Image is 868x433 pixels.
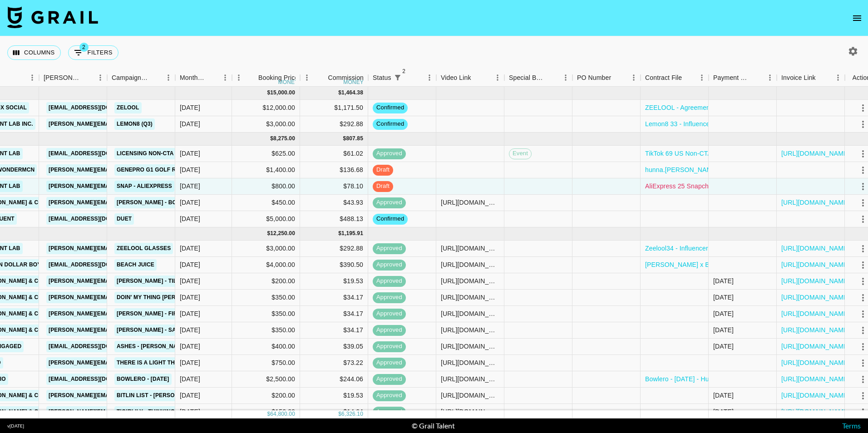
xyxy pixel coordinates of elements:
[300,306,368,322] div: $34.17
[180,119,200,128] div: Sep '25
[509,149,531,158] span: Event
[114,357,328,369] a: There Is a Light That Never Goes Out - The Smiths x [PERSON_NAME]
[641,69,709,87] div: Contract File
[114,406,212,418] a: Tigirlily - Thinking 'Bout That
[441,69,471,87] div: Video Link
[391,71,404,84] button: Show filters
[232,162,300,178] div: $1,400.00
[232,146,300,162] div: $625.00
[441,325,499,335] div: https://www.tiktok.com/@trevor_bfit/video/7523021947341491487
[180,391,200,400] div: Jul '25
[645,69,682,87] div: Contract File
[300,290,368,306] div: $34.17
[713,407,734,416] div: 8/10/2025
[423,71,436,84] button: Menu
[270,230,295,237] div: 12,250.00
[328,69,364,87] div: Commission
[114,243,173,254] a: Zeelool Glasses
[441,293,499,302] div: https://www.tiktok.com/@trevor_bfit/video/7526237531399048479
[112,69,149,87] div: Campaign (Type)
[258,69,298,87] div: Booking Price
[46,276,241,287] a: [PERSON_NAME][EMAIL_ADDRESS][PERSON_NAME][DOMAIN_NAME]
[368,69,436,87] div: Status
[218,71,232,84] button: Menu
[781,325,850,335] a: [URL][DOMAIN_NAME]
[611,71,624,84] button: Sort
[300,211,368,227] div: $488.13
[180,103,200,112] div: Sep '25
[781,391,850,400] a: [URL][DOMAIN_NAME]
[232,306,300,322] div: $350.00
[343,135,346,143] div: $
[682,71,695,84] button: Sort
[267,410,270,418] div: $
[373,342,406,351] span: approved
[373,261,406,269] span: approved
[46,118,194,130] a: [PERSON_NAME][EMAIL_ADDRESS][DOMAIN_NAME]
[391,71,404,84] div: 2 active filters
[232,211,300,227] div: $5,000.00
[441,244,499,253] div: https://www.instagram.com/reel/DLqIUrSpWTB/
[180,358,200,367] div: Jul '25
[341,230,363,237] div: 1,195.91
[816,71,829,84] button: Sort
[300,355,368,371] div: $73.22
[114,276,230,287] a: [PERSON_NAME] - Till There Was You
[373,293,406,302] span: approved
[46,181,194,192] a: [PERSON_NAME][EMAIL_ADDRESS][DOMAIN_NAME]
[300,339,368,355] div: $39.05
[781,342,850,351] a: [URL][DOMAIN_NAME]
[373,166,393,174] span: draft
[504,69,572,87] div: Special Booking Type
[46,390,241,401] a: [PERSON_NAME][EMAIL_ADDRESS][PERSON_NAME][DOMAIN_NAME]
[180,165,200,174] div: Aug '25
[315,71,328,84] button: Sort
[232,100,300,116] div: $12,000.00
[46,325,241,336] a: [PERSON_NAME][EMAIL_ADDRESS][PERSON_NAME][DOMAIN_NAME]
[781,198,850,207] a: [URL][DOMAIN_NAME]
[46,292,241,303] a: [PERSON_NAME][EMAIL_ADDRESS][PERSON_NAME][DOMAIN_NAME]
[373,359,406,367] span: approved
[781,374,850,384] a: [URL][DOMAIN_NAME]
[781,293,850,302] a: [URL][DOMAIN_NAME]
[441,260,499,269] div: https://www.instagram.com/reel/DMsb-SFM2p3/?igsh=OTRvdmdrc2F0NTRz
[441,198,499,207] div: https://www.instagram.com/reel/DNGYaeGx7Fh/
[149,71,162,84] button: Sort
[46,102,148,113] a: [EMAIL_ADDRESS][DOMAIN_NAME]
[7,423,24,429] div: v [DATE]
[46,243,194,254] a: [PERSON_NAME][EMAIL_ADDRESS][DOMAIN_NAME]
[781,309,850,318] a: [URL][DOMAIN_NAME]
[180,149,200,158] div: Aug '25
[338,89,341,97] div: $
[373,120,408,128] span: confirmed
[781,407,850,416] a: [URL][DOMAIN_NAME]
[46,213,148,225] a: [EMAIL_ADDRESS][DOMAIN_NAME]
[180,276,200,285] div: Jul '25
[162,71,175,84] button: Menu
[341,410,363,418] div: 6,326.10
[338,410,341,418] div: $
[180,293,200,302] div: Jul '25
[180,182,200,191] div: Aug '25
[713,391,734,400] div: 8/5/2025
[7,45,61,60] button: Select columns
[232,404,300,420] div: $150.00
[46,259,148,271] a: [EMAIL_ADDRESS][DOMAIN_NAME]
[180,374,200,384] div: Jul '25
[346,135,363,143] div: 807.85
[46,164,194,176] a: [PERSON_NAME][EMAIL_ADDRESS][DOMAIN_NAME]
[114,213,134,225] a: Duet
[270,135,273,143] div: $
[831,71,845,84] button: Menu
[709,69,777,87] div: Payment Sent Date
[232,388,300,404] div: $200.00
[441,358,499,367] div: https://www.instagram.com/reel/DL7kYzJsKQG/
[300,241,368,257] div: $292.88
[695,71,709,84] button: Menu
[232,116,300,133] div: $3,000.00
[436,69,504,87] div: Video Link
[781,149,850,158] a: [URL][DOMAIN_NAME]
[114,308,204,320] a: [PERSON_NAME] - Fireworks
[645,244,809,253] a: Zeelool34 - Influencer Agreement (@hunnaxlib) 2025.pdf
[232,339,300,355] div: $400.00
